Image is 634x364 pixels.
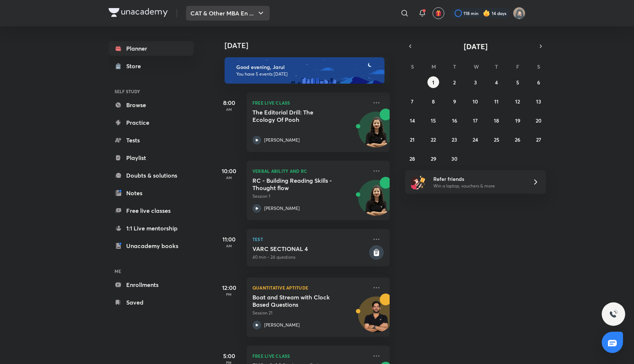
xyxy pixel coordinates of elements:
[536,136,541,143] abbr: September 27, 2025
[236,64,378,70] h6: Good evening, Jarul
[252,254,368,261] p: 40 min • 24 questions
[491,114,502,126] button: September 18, 2025
[407,134,418,145] button: September 21, 2025
[433,175,524,183] h6: Refer friends
[533,114,544,126] button: September 20, 2025
[252,109,344,123] h5: The Editorial Drill: The Ecology Of Pooh
[512,134,524,145] button: September 26, 2025
[453,79,456,86] abbr: September 2, 2025
[126,62,145,70] div: Store
[449,153,460,164] button: September 30, 2025
[358,184,394,219] img: Avatar
[109,150,194,165] a: Playlist
[109,168,194,183] a: Doubts & solutions
[494,136,499,143] abbr: September 25, 2025
[410,117,415,124] abbr: September 14, 2025
[411,175,426,189] img: referral
[491,95,502,107] button: September 11, 2025
[433,7,444,19] button: avatar
[449,95,460,107] button: September 9, 2025
[252,167,368,175] p: Verbal Ability and RC
[431,136,436,143] abbr: September 22, 2025
[473,98,478,105] abbr: September 10, 2025
[109,59,194,73] a: Store
[252,235,368,244] p: Test
[252,245,368,252] h5: VARC SECTIONAL 4
[515,98,520,105] abbr: September 12, 2025
[473,136,478,143] abbr: September 24, 2025
[432,79,434,86] abbr: September 1, 2025
[109,8,168,19] a: Company Logo
[109,203,194,218] a: Free live classes
[109,133,194,148] a: Tests
[186,6,270,21] button: CAT & Other MBA En ...
[252,294,344,308] h5: Boat and Stream with Clock Based Questions
[427,114,439,126] button: September 15, 2025
[491,134,502,145] button: September 25, 2025
[252,177,344,192] h5: RC - Building Reading Skills - Thought flow
[453,98,456,105] abbr: September 9, 2025
[513,7,525,19] img: Jarul Jangid
[415,41,536,51] button: [DATE]
[431,63,436,70] abbr: Monday
[410,136,415,143] abbr: September 21, 2025
[536,98,541,105] abbr: September 13, 2025
[470,114,481,126] button: September 17, 2025
[609,310,618,318] img: ttu
[483,10,490,17] img: streak
[537,79,540,86] abbr: September 6, 2025
[452,136,457,143] abbr: September 23, 2025
[432,98,435,105] abbr: September 8, 2025
[109,221,194,236] a: 1:1 Live mentorship
[427,153,439,164] button: September 29, 2025
[449,114,460,126] button: September 16, 2025
[427,76,439,88] button: September 1, 2025
[407,153,418,164] button: September 28, 2025
[109,295,194,310] a: Saved
[431,117,436,124] abbr: September 15, 2025
[491,76,502,88] button: September 4, 2025
[533,76,544,88] button: September 6, 2025
[264,322,300,328] p: [PERSON_NAME]
[109,265,194,277] h6: ME
[109,277,194,292] a: Enrollments
[516,63,519,70] abbr: Friday
[474,79,477,86] abbr: September 3, 2025
[109,41,194,56] a: Planner
[409,155,415,162] abbr: September 28, 2025
[109,98,194,112] a: Browse
[109,186,194,200] a: Notes
[427,95,439,107] button: September 8, 2025
[449,134,460,145] button: September 23, 2025
[214,98,244,107] h5: 8:00
[533,134,544,145] button: September 27, 2025
[536,117,542,124] abbr: September 20, 2025
[453,63,456,70] abbr: Tuesday
[464,41,488,51] span: [DATE]
[252,310,368,316] p: Session 21
[512,95,524,107] button: September 12, 2025
[407,95,418,107] button: September 7, 2025
[407,114,418,126] button: September 14, 2025
[358,301,394,336] img: Avatar
[433,183,524,189] p: Win a laptop, vouchers & more
[474,63,479,70] abbr: Wednesday
[214,167,244,175] h5: 10:00
[225,57,385,84] img: evening
[214,235,244,244] h5: 11:00
[236,71,378,77] p: You have 5 events [DATE]
[214,352,244,360] h5: 5:00
[449,76,460,88] button: September 2, 2025
[264,205,300,212] p: [PERSON_NAME]
[452,117,457,124] abbr: September 16, 2025
[214,244,244,248] p: AM
[109,239,194,253] a: Unacademy books
[109,85,194,98] h6: SELF STUDY
[214,175,244,180] p: AM
[225,41,397,50] h4: [DATE]
[411,63,414,70] abbr: Sunday
[435,10,442,17] img: avatar
[515,136,520,143] abbr: September 26, 2025
[512,76,524,88] button: September 5, 2025
[252,193,368,200] p: Session 1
